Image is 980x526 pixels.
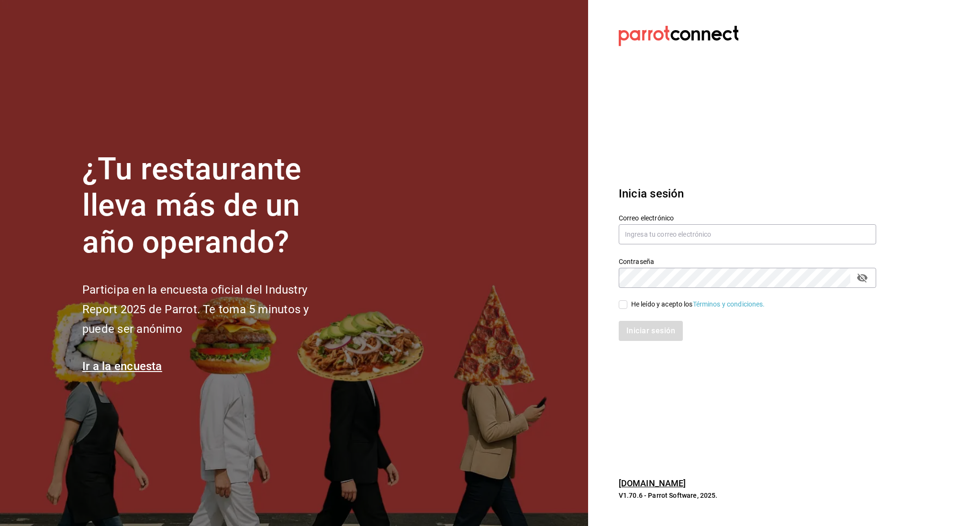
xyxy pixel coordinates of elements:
a: Ir a la encuesta [82,360,162,373]
a: [DOMAIN_NAME] [619,478,686,488]
label: Correo electrónico [619,214,876,221]
p: V1.70.6 - Parrot Software, 2025. [619,491,876,500]
h3: Inicia sesión [619,185,876,202]
label: Contraseña [619,258,876,264]
div: He leído y acepto los [631,299,765,309]
a: Términos y condiciones. [693,300,765,308]
input: Ingresa tu correo electrónico [619,224,876,244]
button: passwordField [854,270,870,286]
h2: Participa en la encuesta oficial del Industry Report 2025 de Parrot. Te toma 5 minutos y puede se... [82,280,341,339]
h1: ¿Tu restaurante lleva más de un año operando? [82,151,341,261]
